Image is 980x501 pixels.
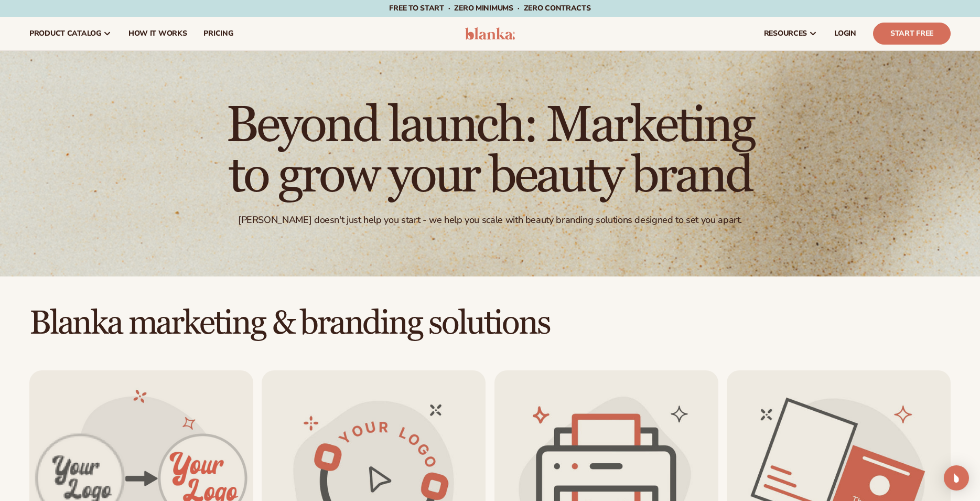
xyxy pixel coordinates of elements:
[203,29,233,38] span: pricing
[465,27,515,40] img: logo
[202,101,779,201] h1: Beyond launch: Marketing to grow your beauty brand
[120,17,196,50] a: How It Works
[21,17,120,50] a: product catalog
[756,17,826,50] a: resources
[944,465,969,491] div: Open Intercom Messenger
[195,17,241,50] a: pricing
[128,29,187,38] span: How It Works
[826,17,865,50] a: LOGIN
[834,29,856,38] span: LOGIN
[29,29,101,38] span: product catalog
[389,3,590,13] span: Free to start · ZERO minimums · ZERO contracts
[764,29,807,38] span: resources
[238,214,742,226] div: [PERSON_NAME] doesn't just help you start - we help you scale with beauty branding solutions desi...
[873,23,951,45] a: Start Free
